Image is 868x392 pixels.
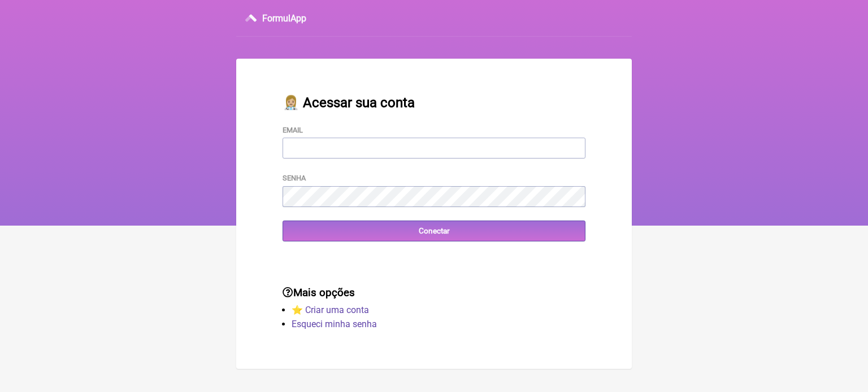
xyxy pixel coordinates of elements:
[262,13,306,24] h3: FormulApp
[292,319,377,329] a: Esqueci minha senha
[292,305,369,315] a: ⭐️ Criar uma conta
[283,287,585,299] h3: Mais opções
[283,174,306,182] label: Senha
[283,126,303,134] label: Email
[283,95,585,111] h2: 👩🏼‍⚕️ Acessar sua conta
[283,221,585,241] input: Conectar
